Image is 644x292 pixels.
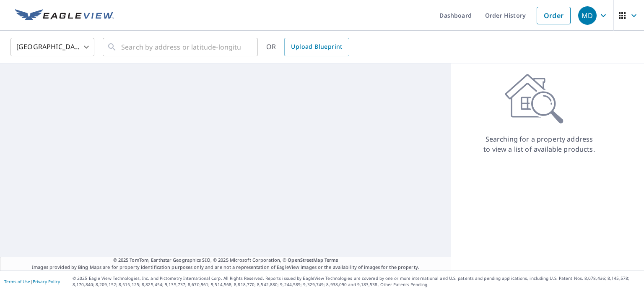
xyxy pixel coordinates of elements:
input: Search by address or latitude-longitude [121,35,241,59]
a: Upload Blueprint [284,38,349,56]
div: MD [578,6,597,25]
a: Order [537,7,571,24]
div: [GEOGRAPHIC_DATA] [10,35,94,59]
div: OR [266,38,349,56]
a: Terms of Use [4,279,30,284]
a: Terms [325,257,338,263]
img: EV Logo [15,9,114,22]
p: | [4,279,60,284]
span: Upload Blueprint [291,42,342,52]
span: © 2025 TomTom, Earthstar Geographics SIO, © 2025 Microsoft Corporation, © [113,257,338,264]
p: Searching for a property address to view a list of available products. [483,134,595,154]
a: OpenStreetMap [288,257,323,263]
p: © 2025 Eagle View Technologies, Inc. and Pictometry International Corp. All Rights Reserved. Repo... [73,275,640,288]
a: Privacy Policy [33,279,60,284]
